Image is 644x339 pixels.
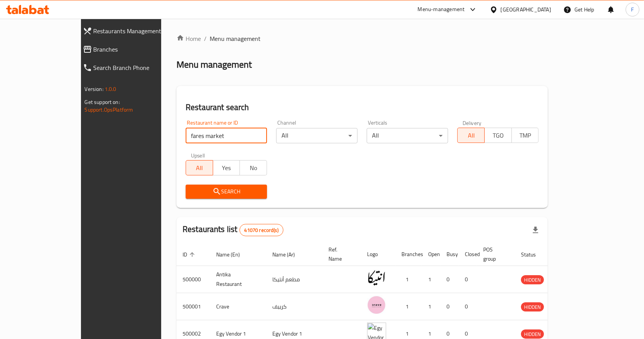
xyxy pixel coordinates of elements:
span: HIDDEN [521,303,544,311]
td: 1 [422,266,440,293]
th: Closed [459,243,477,266]
a: Branches [77,40,189,58]
td: 0 [440,266,459,293]
button: Search [186,185,267,199]
span: Ref. Name [328,245,352,263]
button: TGO [484,128,512,143]
div: All [276,128,358,143]
button: Yes [213,160,240,175]
a: Search Branch Phone [77,58,189,77]
span: All [189,162,210,174]
button: TMP [511,128,539,143]
td: Antika Restaurant [210,266,266,293]
span: No [243,162,264,174]
span: ID [183,250,197,259]
span: 1.0.0 [105,84,117,94]
button: No [239,160,267,175]
span: Name (En) [216,250,250,259]
div: Menu-management [418,5,465,14]
a: Home [176,34,201,43]
th: Busy [440,243,459,266]
span: Restaurants Management [94,26,183,36]
span: 41070 record(s) [240,227,283,234]
input: Search for restaurant name or ID.. [186,128,267,143]
img: Crave [367,295,386,315]
td: 1 [395,266,422,293]
td: Crave [210,293,266,320]
span: Yes [216,162,237,174]
td: كرييف [266,293,322,320]
span: Name (Ar) [272,250,305,259]
td: 0 [459,293,477,320]
h2: Restaurants list [183,224,283,236]
span: TGO [488,130,509,141]
label: Upsell [191,152,205,158]
th: Logo [361,243,395,266]
a: Support.OpsPlatform [85,105,133,115]
span: Search Branch Phone [94,63,183,72]
td: 1 [395,293,422,320]
h2: Restaurant search [186,102,539,113]
span: HIDDEN [521,330,544,339]
td: 0 [440,293,459,320]
h2: Menu management [176,58,252,71]
th: Open [422,243,440,266]
img: Antika Restaurant [367,268,386,287]
span: Branches [94,45,183,54]
nav: breadcrumb [176,34,548,43]
td: 0 [459,266,477,293]
span: Menu management [210,34,261,43]
button: All [186,160,213,175]
label: Delivery [463,120,482,125]
span: Version: [85,84,104,94]
span: Status [521,250,546,259]
span: TMP [515,130,536,141]
span: POS group [483,245,506,263]
td: 1 [422,293,440,320]
a: Restaurants Management [77,22,189,40]
li: / [204,34,207,43]
div: Total records count [239,224,283,236]
span: HIDDEN [521,276,544,284]
div: All [367,128,448,143]
td: مطعم أنتيكا [266,266,322,293]
div: Export file [526,221,545,239]
button: All [457,128,485,143]
td: 500000 [176,266,210,293]
span: Search [192,187,261,196]
span: All [461,130,482,141]
span: Get support on: [85,97,120,107]
div: [GEOGRAPHIC_DATA] [501,5,551,14]
td: 500001 [176,293,210,320]
th: Branches [395,243,422,266]
span: F [631,5,634,14]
